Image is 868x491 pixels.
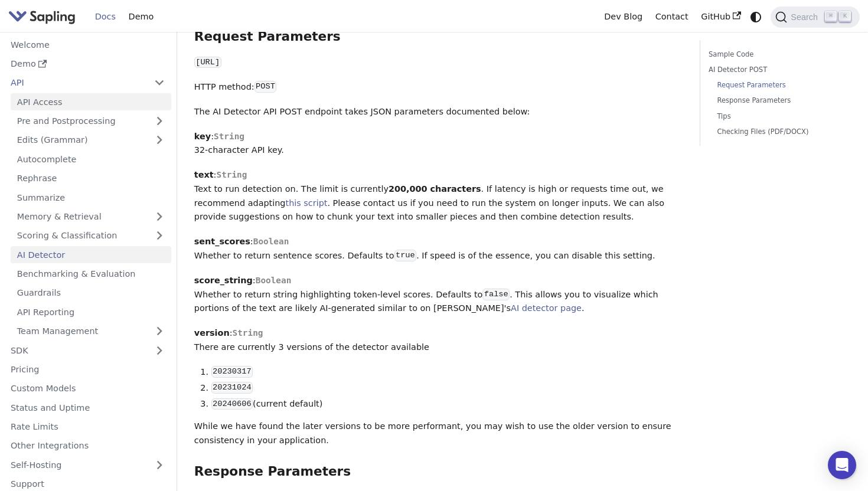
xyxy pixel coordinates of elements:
strong: text [194,170,214,179]
a: Rephrase [11,170,171,187]
p: While we have found the later versions to be more performant, you may wish to use the older versi... [194,420,683,448]
a: GitHub [694,8,747,26]
h3: Request Parameters [194,29,683,45]
span: String [216,170,247,179]
p: HTTP method: [194,80,683,94]
button: Expand sidebar category 'SDK' [148,342,171,359]
a: Other Integrations [4,437,171,454]
button: Collapse sidebar category 'API' [148,74,171,91]
code: true [394,250,417,261]
p: : Whether to return string highlighting token-level scores. Defaults to . This allows you to visu... [194,274,683,316]
a: Sample Code [709,49,847,60]
strong: key [194,132,211,141]
span: String [233,328,263,338]
a: Pricing [4,361,171,378]
code: [URL] [194,57,221,68]
kbd: K [839,11,851,22]
span: Search [787,12,825,22]
a: Pre and Postprocessing [11,113,171,130]
button: Search (Command+K) [771,6,859,28]
a: Demo [4,55,171,73]
a: Custom Models [4,380,171,397]
img: Sapling.ai [8,8,76,25]
p: : Whether to return sentence scores. Defaults to . If speed is of the essence, you can disable th... [194,235,683,263]
a: AI detector page [511,303,582,313]
code: false [482,289,510,300]
a: Autocomplete [11,150,171,168]
a: Tips [717,111,842,122]
li: (current default) [211,397,683,411]
a: Guardrails [11,284,171,302]
a: Summarize [11,189,171,206]
kbd: ⌘ [825,11,837,22]
a: Response Parameters [717,95,842,106]
a: Rate Limits [4,418,171,436]
span: Boolean [256,276,292,285]
a: Docs [89,8,122,26]
a: Contact [649,8,695,26]
h3: Response Parameters [194,464,683,480]
a: Edits (Grammar) [11,132,171,149]
a: API Reporting [11,303,171,320]
a: API Access [11,93,171,110]
span: Boolean [253,237,289,246]
a: Self-Hosting [4,456,171,473]
code: 20230317 [211,366,253,378]
div: Open Intercom Messenger [828,451,856,479]
a: AI Detector POST [709,64,847,76]
code: POST [254,81,277,93]
code: 20231024 [211,382,253,394]
code: 20240606 [211,398,253,410]
a: Checking Files (PDF/DOCX) [717,126,842,138]
a: Scoring & Classification [11,227,171,244]
strong: version [194,328,230,338]
button: Switch between dark and light mode (currently system mode) [748,8,765,25]
a: Sapling.ai [8,8,80,25]
a: Welcome [4,36,171,53]
a: Benchmarking & Evaluation [11,266,171,283]
a: AI Detector [11,246,171,263]
p: : 32-character API key. [194,130,683,158]
p: The AI Detector API POST endpoint takes JSON parameters documented below: [194,105,683,119]
p: : Text to run detection on. The limit is currently . If latency is high or requests time out, we ... [194,168,683,224]
span: String [214,132,244,141]
a: SDK [4,342,148,359]
strong: 200,000 characters [389,184,481,194]
a: Demo [122,8,160,26]
strong: score_string [194,276,253,285]
a: Memory & Retrieval [11,208,171,225]
a: Status and Uptime [4,399,171,416]
a: API [4,74,148,91]
a: this script [286,198,328,208]
p: : There are currently 3 versions of the detector available [194,326,683,355]
strong: sent_scores [194,237,250,246]
a: Dev Blog [598,8,648,26]
a: Team Management [11,323,171,340]
a: Request Parameters [717,80,842,91]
